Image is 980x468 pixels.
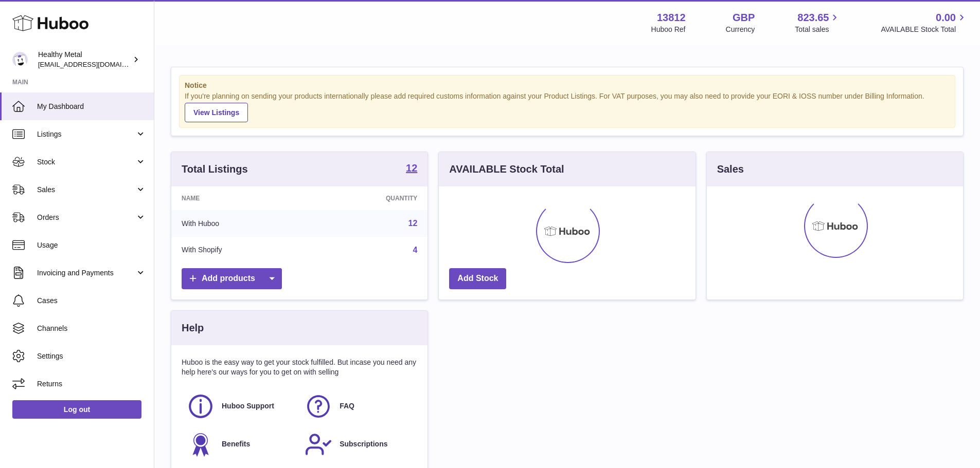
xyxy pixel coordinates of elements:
span: Invoicing and Payments [37,268,135,278]
a: Add products [182,268,282,289]
span: Usage [37,240,146,250]
a: Add Stock [449,268,506,289]
strong: 13812 [657,11,686,25]
td: With Shopify [171,237,310,264]
h3: Sales [717,162,744,176]
a: 12 [408,219,418,228]
a: 12 [406,163,417,175]
span: [EMAIL_ADDRESS][DOMAIN_NAME] [38,60,151,68]
p: Huboo is the easy way to get your stock fulfilled. But incase you need any help here's our ways f... [182,358,417,377]
span: Returns [37,379,146,389]
span: Total sales [795,25,841,34]
strong: GBP [733,11,755,25]
span: Subscriptions [340,439,387,449]
a: 4 [413,246,417,254]
span: Orders [37,213,135,222]
span: Huboo Support [222,401,274,411]
a: Subscriptions [305,430,412,458]
a: Huboo Support [187,392,294,420]
th: Quantity [310,186,428,210]
span: Cases [37,296,146,306]
a: FAQ [305,392,412,420]
a: Log out [12,400,141,419]
a: Benefits [187,430,294,458]
a: 0.00 AVAILABLE Stock Total [881,11,968,34]
span: Channels [37,324,146,333]
th: Name [171,186,310,210]
span: Settings [37,351,146,361]
span: 0.00 [936,11,956,25]
a: View Listings [185,103,248,122]
strong: 12 [406,163,417,173]
span: AVAILABLE Stock Total [881,25,968,34]
span: My Dashboard [37,102,146,111]
span: Benefits [222,439,250,449]
strong: Notice [185,81,950,90]
img: internalAdmin-13812@internal.huboo.com [12,52,28,67]
span: Sales [37,185,135,195]
span: 823.65 [797,11,829,25]
div: Huboo Ref [651,25,686,34]
span: Listings [37,129,135,139]
div: Healthy Metal [38,50,131,69]
span: FAQ [340,401,354,411]
td: With Huboo [171,210,310,237]
a: 823.65 Total sales [795,11,841,34]
span: Stock [37,157,135,167]
h3: Help [182,321,204,335]
div: Currency [726,25,755,34]
h3: AVAILABLE Stock Total [449,162,564,176]
div: If you're planning on sending your products internationally please add required customs informati... [185,91,950,122]
h3: Total Listings [182,162,248,176]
